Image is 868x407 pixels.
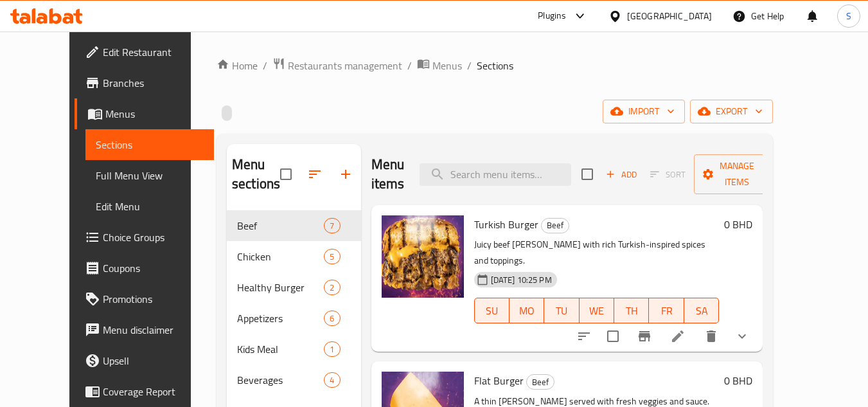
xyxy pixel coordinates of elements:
span: Upsell [103,353,204,368]
span: import [613,104,675,120]
a: Menu disclaimer [75,314,215,345]
button: WE [580,298,614,323]
div: Healthy Burger2 [227,272,361,303]
a: Edit Menu [85,191,215,222]
span: Edit Menu [96,199,204,214]
a: Promotions [75,284,215,314]
span: 2 [324,282,339,294]
button: import [603,100,685,123]
a: Edit menu item [670,329,686,344]
a: Restaurants management [272,57,402,74]
button: Manage items [694,154,780,194]
nav: breadcrumb [217,57,773,74]
a: Sections [85,129,215,160]
img: Turkish Burger [382,215,464,298]
span: Coverage Report [103,384,204,399]
span: Menus [432,58,462,73]
div: Kids Meal [237,341,324,357]
span: Promotions [103,291,204,307]
span: [DATE] 10:25 PM [486,274,557,286]
span: 7 [324,220,339,232]
span: Beef [542,218,569,233]
span: TU [549,302,574,320]
span: Full Menu View [96,168,204,183]
button: TH [614,298,649,323]
h6: 0 BHD [724,372,752,390]
span: SU [480,302,504,320]
a: Edit Restaurant [75,37,215,68]
div: Beef7 [227,210,361,241]
div: Appetizers6 [227,303,361,334]
div: Healthy Burger [237,280,324,295]
button: TU [544,298,579,323]
span: Branches [103,75,204,91]
span: Menu disclaimer [103,322,204,338]
div: Plugins [538,8,566,24]
button: export [690,100,773,123]
div: Beef [526,374,554,390]
li: / [407,58,412,73]
span: 4 [324,374,339,386]
button: SU [474,298,509,323]
span: Restaurants management [288,58,402,73]
div: items [324,341,340,357]
span: Add item [601,165,642,185]
div: Chicken5 [227,241,361,272]
span: Appetizers [237,311,324,326]
button: show more [727,321,757,352]
div: [GEOGRAPHIC_DATA] [627,9,712,23]
a: Choice Groups [75,222,215,253]
span: export [700,104,763,120]
span: Sections [477,58,513,73]
div: items [324,280,340,295]
span: Select to update [599,323,626,350]
button: SA [684,298,719,323]
span: Flat Burger [474,371,524,390]
h2: Menu sections [232,155,280,194]
span: Select all sections [272,161,299,188]
span: SA [689,302,714,320]
li: / [263,58,267,73]
span: Sections [96,137,204,152]
a: Coupons [75,253,215,284]
span: Select section [574,161,601,188]
a: Menus [417,57,462,74]
div: items [324,218,340,233]
button: sort-choices [569,321,599,352]
span: Beef [527,375,554,390]
span: Choice Groups [103,230,204,245]
span: Add [604,167,639,182]
a: Full Menu View [85,160,215,191]
span: Chicken [237,249,324,264]
button: delete [696,321,727,352]
nav: Menu sections [227,205,361,401]
span: WE [585,302,609,320]
a: Branches [75,68,215,98]
a: Upsell [75,345,215,376]
button: Add [601,165,642,185]
span: FR [654,302,678,320]
span: TH [619,302,644,320]
button: Branch-specific-item [629,321,660,352]
li: / [467,58,472,73]
span: Menus [105,106,204,122]
span: Select section first [642,165,694,185]
span: MO [515,302,539,320]
svg: Show Choices [734,329,750,344]
span: 1 [324,343,339,356]
a: Menus [75,98,215,129]
span: Beef [237,218,324,233]
a: Coverage Report [75,376,215,407]
span: Beverages [237,372,324,388]
button: FR [649,298,684,323]
span: Turkish Burger [474,215,538,234]
button: MO [509,298,544,323]
a: Home [217,58,258,73]
span: Sort sections [299,159,330,190]
span: 6 [324,312,339,325]
div: Beef [541,218,569,233]
span: Manage items [704,158,770,190]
